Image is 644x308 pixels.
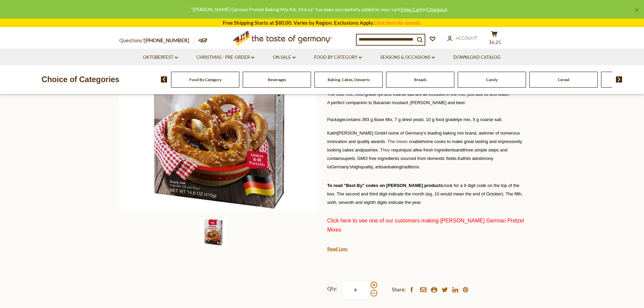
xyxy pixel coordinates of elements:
[360,164,373,169] span: quality
[447,34,477,42] a: Account
[196,54,254,61] a: Christmas - PRE-ORDER
[327,284,337,293] strong: Qty:
[327,131,520,144] span: winner of numerous innovation and quality awards
[268,77,286,82] a: Beverages
[373,164,388,169] span: , artisan
[427,6,447,12] a: Checkout
[392,285,406,294] span: Share:
[314,54,362,61] a: Food By Category
[161,76,167,82] img: previous arrow
[119,13,317,211] img: Kathi German Pretzel Baking Mix Kit, 14.6 oz
[189,77,221,82] a: Food By Category
[327,92,510,97] span: The flour mix, food-grade lye and coarse salt are all included in the mix, just add oil and water.
[327,139,522,152] span: home cooks to make great tasting and impressively looking cakes and
[352,164,360,169] span: high
[329,156,341,161] span: ontain
[415,147,456,152] span: few fresh ingredients
[456,147,463,152] span: and
[374,20,422,26] a: Click here for details.
[392,147,405,152] span: equire
[327,131,337,136] span: Kathi
[484,31,505,48] button: $6.25
[119,36,194,45] p: Questions?
[327,131,522,169] span: . The mixes e . They r
[143,54,178,61] a: Oktoberfest
[401,164,419,169] span: traditions
[458,156,468,161] span: Kathi
[457,117,503,122] span: lye mix, 5 g coarse salt.
[342,281,369,299] input: Qty:
[468,156,474,161] span: is a
[388,164,401,169] span: baking
[5,5,633,13] div: "[PERSON_NAME] German Pretzel Baking Mix Kit, 14.6 oz" has been successfully added to your cart. ...
[328,77,370,82] a: Baking, Cakes, Desserts
[401,6,422,12] a: View Cart
[414,77,427,82] a: Breads
[489,40,501,45] span: $6.25
[341,156,458,161] span: superb, GMO free ingredients sourced from domestic fields.
[635,8,639,12] a: ×
[327,183,523,205] span: look for a 9 digit code on the top of the box. The second and third digit indicate the month (eg,...
[327,117,344,122] span: Package
[327,183,445,188] strong: To read "Best By" codes on [PERSON_NAME] products:
[144,37,189,43] a: [PHONE_NUMBER]
[448,117,457,122] span: rade
[327,218,524,233] a: Click here to see one of our customers making [PERSON_NAME] German Pretzel Mixes
[362,147,378,152] span: pastries
[558,77,569,82] a: Cereal
[331,164,352,169] span: Germany’s
[327,245,348,252] a: Read Less
[200,219,227,246] img: Kathi German Pretzel Baking Mix Kit, 14.6 oz
[411,139,422,144] span: nable
[419,164,421,169] span: .
[344,117,448,122] span: contains 393 g Base Mix, 7 g dried yeast, 10 g food g
[453,54,501,61] a: Download Catalog
[616,76,622,82] img: next arrow
[380,54,435,61] a: Seasons & Occasions
[327,100,466,105] span: A perfect companion to Bavarian mustard, [PERSON_NAME] and beer.
[392,131,481,136] span: one of Germany’s leading baking mix brand, a
[486,77,498,82] a: Candy
[273,54,295,61] a: On Sale
[456,35,477,41] span: Account
[405,147,415,152] span: just a
[337,131,391,136] span: [PERSON_NAME] GmbH is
